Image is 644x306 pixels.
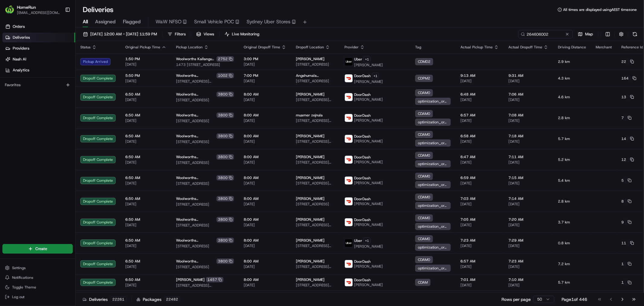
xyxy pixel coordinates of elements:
span: [DATE] [460,223,499,227]
span: [DATE] [244,118,286,123]
div: 3800 [216,92,234,97]
span: 7:03 AM [460,196,499,201]
span: DoorDash [354,176,371,181]
span: [STREET_ADDRESS][PERSON_NAME] [296,223,335,227]
span: Map [585,31,593,37]
a: Nash AI [2,54,75,64]
span: DoorDash [354,92,371,97]
span: optimization_order_unassigned [418,266,448,271]
span: Live Monitoring [232,31,259,37]
span: [DATE] [508,160,548,165]
span: Views [203,31,214,37]
span: Woolworths [GEOGRAPHIC_DATA] (VDOS) [176,134,215,138]
span: [DATE] [460,97,499,102]
span: [DATE] [460,264,499,269]
span: [DATE] [125,243,166,248]
div: Favorites [2,80,73,90]
button: Create [2,244,73,254]
span: HomeRun [17,4,36,10]
span: DoorDash [354,278,371,282]
span: [STREET_ADDRESS][PERSON_NAME] [176,79,234,84]
span: optimization_order_unassigned [418,99,448,104]
span: Uber [354,238,362,243]
span: [PERSON_NAME] [296,238,325,243]
button: 9 [621,220,632,225]
span: Sydney Uber Stores [247,18,290,25]
span: [PERSON_NAME] [296,217,325,222]
span: CDAM0 [418,111,430,116]
span: [DATE] [460,139,499,144]
span: 4.3 km [558,76,586,81]
span: [PERSON_NAME] [354,181,383,185]
a: Analytics [2,65,75,75]
span: 8:00 AM [244,238,286,243]
span: Settings [12,265,26,270]
span: [STREET_ADDRESS][PERSON_NAME] [296,118,335,123]
span: [DATE] [508,243,548,248]
div: Page 1 of 446 [562,296,587,302]
span: 5.4 km [558,178,586,183]
div: 3800 [216,259,234,264]
span: Assigned [95,18,116,25]
span: [DATE] [125,139,166,144]
span: Toggle Theme [12,285,36,290]
span: 6:50 AM [125,217,166,222]
img: doordash_logo_v2.png [345,197,353,205]
span: optimization_order_unassigned [418,182,448,187]
span: 8:00 AM [244,134,286,138]
span: 2.8 km [558,199,586,204]
span: [STREET_ADDRESS] [176,181,234,186]
span: 6:50 AM [125,134,166,138]
img: doordash_logo_v2.png [345,74,353,82]
span: Dropoff Location [296,45,324,50]
span: 7:08 AM [508,113,548,118]
span: [PERSON_NAME] [296,277,325,282]
span: [DATE] [508,118,548,123]
span: [PERSON_NAME] [354,222,383,227]
span: Woolworths [GEOGRAPHIC_DATA] (VDOS) [176,113,215,118]
span: Flagged [123,18,141,25]
span: [STREET_ADDRESS] [176,265,234,269]
span: [DATE] [125,160,166,165]
span: [DATE] [244,139,286,144]
span: [PERSON_NAME] [354,139,383,144]
span: 0.8 km [558,241,586,246]
span: [DATE] [508,181,548,186]
span: CDAM0 [418,153,430,158]
span: [DATE] [244,202,286,207]
span: Orders [13,24,25,29]
span: Woolworths Kallangur Fair [176,57,215,61]
span: All times are displayed using AEST timezone [563,7,637,12]
span: 4.6 km [558,95,586,99]
span: [PERSON_NAME] [296,134,325,138]
button: [EMAIL_ADDRESS][DOMAIN_NAME] [17,10,60,15]
span: 6:57 AM [460,113,499,118]
span: Woolworths [GEOGRAPHIC_DATA] (VDOS) [176,92,215,97]
span: [DATE] [125,181,166,186]
button: Notifications [2,273,73,282]
span: 6:50 AM [125,113,166,118]
span: optimization_order_unassigned [418,161,448,166]
span: [STREET_ADDRESS] [176,244,234,249]
span: 5:50 PM [125,73,166,78]
span: [PERSON_NAME] [354,201,383,206]
span: 7:06 AM [508,92,548,97]
span: CDPM2 [418,76,430,81]
div: Deliveries [83,296,127,302]
span: [STREET_ADDRESS][PERSON_NAME] [296,243,335,248]
button: 5 [621,178,632,183]
span: [DATE] [508,223,548,227]
span: [STREET_ADDRESS][PERSON_NAME] [296,181,335,186]
span: [DATE] [508,202,548,207]
span: [PERSON_NAME] [296,155,325,159]
span: [DATE] [508,79,548,83]
span: 6:58 AM [460,134,499,138]
span: [DATE] [508,97,548,102]
a: Deliveries [2,33,75,42]
span: CDAM0 [418,236,430,241]
span: Status [80,45,91,50]
span: 9:13 AM [460,73,499,78]
img: doordash_logo_v2.png [345,177,353,184]
span: 3:00 PM [244,57,286,61]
